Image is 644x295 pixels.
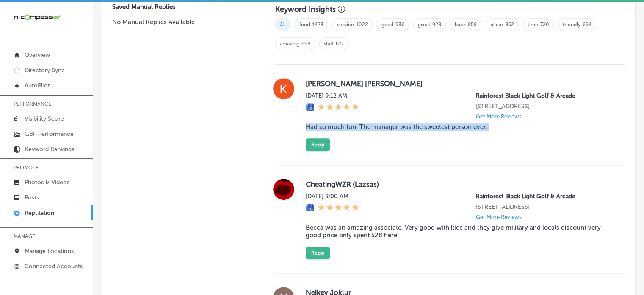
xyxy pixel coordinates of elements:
[318,103,359,112] div: 5 Stars
[318,203,359,213] div: 5 Stars
[306,180,611,188] label: CheatingWZR (Lazsas)
[528,22,538,28] a: time
[490,22,503,28] a: place
[112,17,248,27] p: No Manual Replies Available
[306,79,611,88] label: [PERSON_NAME] [PERSON_NAME]
[25,51,50,59] p: Overview
[337,22,354,28] a: service
[25,247,74,255] p: Manage Locations
[112,3,248,11] label: Saved Manual Replies
[306,92,359,99] label: [DATE] 9:12 AM
[540,22,549,28] a: 720
[14,13,60,21] img: 660ab0bf-5cc7-4cb8-ba1c-48b5ae0f18e60NCTV_CLogo_TV_Black_-500x88.png
[25,82,50,89] p: AutoPilot
[301,41,310,47] a: 693
[324,41,334,47] a: staff
[25,130,74,138] p: GBP Performance
[275,5,336,14] h3: Keyword Insights
[418,22,430,28] a: great
[299,22,310,28] a: food
[306,123,611,131] blockquote: Had so much fun. The manager was the sweetest person ever.
[468,22,477,28] a: 858
[25,115,64,122] p: Visibility Score
[476,103,611,110] p: 9129 Front Beach Rd
[25,263,83,270] p: Connected Accounts
[306,224,611,239] blockquote: Becca was an amazing associate, Very good with kids and they give military and locals discount ve...
[25,67,65,74] p: Directory Sync
[356,22,368,28] a: 1022
[395,22,404,28] a: 936
[25,179,69,186] p: Photos & Videos
[476,214,522,220] p: Get More Reviews
[476,92,611,99] p: Rainforest Black Light Golf & Arcade
[583,22,591,28] a: 694
[306,247,330,259] button: Reply
[25,209,54,216] p: Reputation
[306,138,330,151] button: Reply
[505,22,514,28] a: 852
[476,203,611,211] p: 9129 Front Beach Rd
[312,22,323,28] a: 1423
[336,41,344,47] a: 677
[381,22,393,28] a: good
[455,22,466,28] a: back
[476,193,611,200] p: Rainforest Black Light Golf & Arcade
[275,18,290,31] span: All
[306,193,359,200] label: [DATE] 8:00 AM
[25,146,74,153] p: Keyword Rankings
[432,22,441,28] a: 928
[280,41,299,47] a: amazing
[563,22,580,28] a: friendly
[476,113,522,120] p: Get More Reviews
[25,194,39,201] p: Posts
